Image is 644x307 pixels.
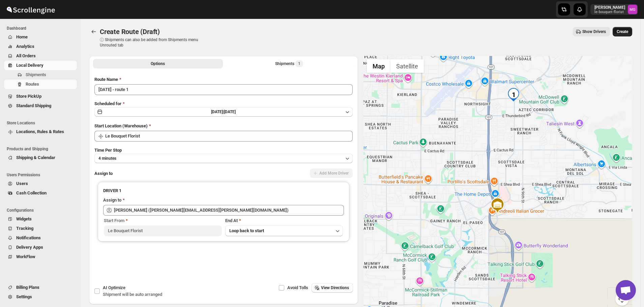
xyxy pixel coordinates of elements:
[94,77,118,82] span: Route Name
[5,1,56,18] img: ScrollEngine
[211,110,224,114] span: [DATE] |
[390,59,424,73] button: Show satellite imagery
[7,172,78,178] span: Users Permissions
[16,63,43,68] span: Local Delivery
[103,197,121,204] div: Assign to
[224,110,236,114] span: [DATE]
[151,61,165,66] span: Options
[16,254,35,259] span: WorkFlow
[616,280,636,300] a: Open chat
[4,127,77,136] button: Locations, Rules & Rates
[321,285,349,290] span: View Directions
[26,82,39,87] span: Routes
[98,156,116,161] span: 4 minutes
[114,205,344,216] input: Search assignee
[16,53,36,58] span: All Orders
[582,29,606,34] span: Show Drivers
[16,103,51,108] span: Standard Shipping
[4,51,77,61] button: All Orders
[507,88,520,101] div: 1
[7,26,78,31] span: Dashboard
[94,107,353,117] button: [DATE]|[DATE]
[89,71,358,283] div: All Route Options
[93,59,223,68] button: All Route Options
[16,294,32,299] span: Settings
[4,188,77,198] button: Cash Collection
[298,61,300,66] span: 1
[4,233,77,243] button: Notifications
[100,37,206,48] p: ⓘ Shipments can also be added from Shipments menu Unrouted tab
[4,214,77,224] button: Widgets
[4,153,77,162] button: Shipping & Calendar
[628,5,637,14] span: Melody Gluth
[590,4,638,15] button: User menu
[615,292,629,306] button: Map camera controls
[16,285,39,290] span: Billing Plans
[275,60,303,67] div: Shipments
[103,285,125,290] span: AI Optimize
[94,84,353,95] input: Eg: Bengaluru Route
[7,120,78,126] span: Store Locations
[16,181,28,186] span: Users
[94,101,121,106] span: Scheduled for
[16,235,41,240] span: Notifications
[594,10,625,14] p: le-bouquet-florist
[100,28,160,36] span: Create Route (Draft)
[94,154,353,163] button: 4 minutes
[225,225,343,236] button: Loop back to start
[16,44,34,49] span: Analytics
[367,59,390,73] button: Show street map
[287,285,308,290] span: Avoid Tolls
[26,72,46,77] span: Shipments
[16,129,64,134] span: Locations, Rules & Rates
[4,243,77,252] button: Delivery Apps
[594,5,625,10] p: [PERSON_NAME]
[16,155,55,160] span: Shipping & Calendar
[4,283,77,292] button: Billing Plans
[103,292,162,297] span: Shipment will be auto arranged
[229,228,264,233] span: Loop back to start
[4,252,77,262] button: WorkFlow
[104,218,124,223] span: Start From
[94,171,113,176] span: Assign to
[4,179,77,188] button: Users
[94,148,122,153] span: Time Per Stop
[105,131,353,142] input: Search location
[16,34,28,39] span: Home
[103,187,344,194] h3: DRIVER 1
[225,217,343,224] div: End At
[4,224,77,233] button: Tracking
[4,42,77,51] button: Analytics
[16,216,32,221] span: Widgets
[613,27,632,36] button: Create
[573,27,610,36] button: Show Drivers
[4,70,77,80] button: Shipments
[7,208,78,213] span: Configurations
[16,190,47,195] span: Cash Collection
[89,27,98,36] button: Routes
[630,7,636,12] text: MG
[16,226,33,231] span: Tracking
[7,146,78,152] span: Products and Shipping
[4,80,77,89] button: Routes
[16,245,43,250] span: Delivery Apps
[224,59,354,68] button: Selected Shipments
[4,292,77,302] button: Settings
[312,283,353,293] button: View Directions
[94,123,148,128] span: Start Location (Warehouse)
[4,32,77,42] button: Home
[617,29,628,34] span: Create
[16,94,41,99] span: Store PickUp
